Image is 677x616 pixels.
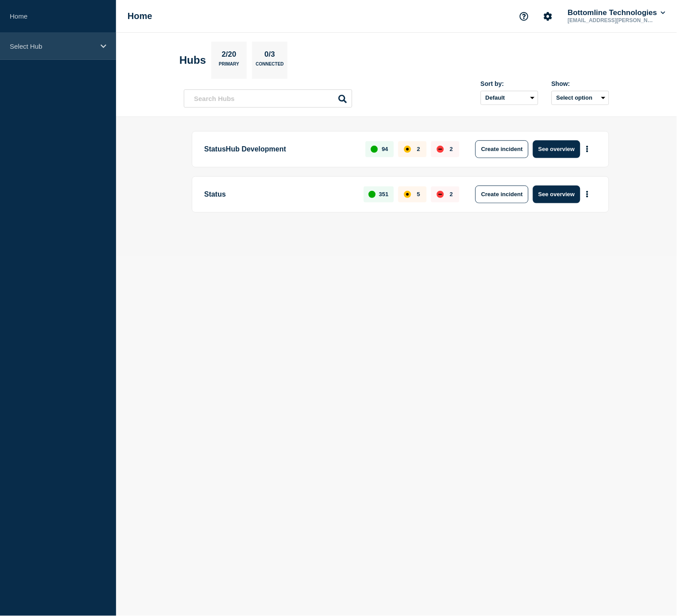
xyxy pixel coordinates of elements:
[539,7,557,26] button: Account settings
[481,80,538,87] div: Sort by:
[204,186,354,203] p: Status
[582,141,593,157] button: More actions
[417,146,420,152] p: 2
[184,89,352,108] input: Search Hubs
[450,191,453,198] p: 2
[417,191,420,198] p: 5
[533,186,580,203] button: See overview
[256,62,284,71] p: Connected
[552,80,609,87] div: Show:
[475,186,529,203] button: Create incident
[481,91,538,105] select: Sort by
[475,140,529,158] button: Create incident
[10,43,95,50] p: Select Hub
[404,146,411,153] div: affected
[582,186,593,202] button: More actions
[369,191,376,198] div: up
[404,191,411,198] div: affected
[379,191,389,198] p: 351
[204,140,355,158] p: StatusHub Development
[371,146,378,153] div: up
[566,17,658,23] p: [EMAIL_ADDRESS][PERSON_NAME][DOMAIN_NAME]
[450,146,453,152] p: 2
[219,62,239,71] p: Primary
[437,191,444,198] div: down
[382,146,388,152] p: 94
[515,7,533,26] button: Support
[218,50,240,62] p: 2/20
[179,54,206,66] h2: Hubs
[437,146,444,153] div: down
[566,8,667,17] button: Bottomline Technologies
[533,140,580,158] button: See overview
[552,91,609,105] button: Select option
[261,50,279,62] p: 0/3
[128,11,152,21] h1: Home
